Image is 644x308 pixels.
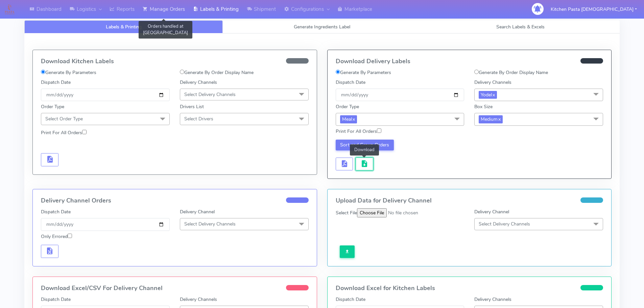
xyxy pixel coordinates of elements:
[474,208,509,215] label: Delivery Channel
[336,128,381,135] label: Print For All Orders
[41,70,45,74] input: Generate By Parameters
[180,69,254,76] label: Generate By Order Display Name
[180,296,217,303] label: Delivery Channels
[336,285,603,292] h4: Download Excel for Kitchen Labels
[336,296,365,303] label: Dispatch Date
[479,91,497,99] span: Yodel
[184,116,213,122] span: Select Drivers
[498,115,501,122] a: x
[184,221,236,227] span: Select Delivery Channels
[377,128,381,133] input: Print For All Orders
[106,24,142,30] span: Labels & Printing
[41,103,64,110] label: Order Type
[41,58,309,65] h4: Download Kitchen Labels
[180,79,217,86] label: Delivery Channels
[180,208,215,215] label: Delivery Channel
[68,234,72,238] input: Only Errored
[41,233,72,240] label: Only Errored
[336,209,357,216] label: Select File
[496,24,545,30] span: Search Labels & Excels
[24,20,620,33] ul: Tabs
[180,103,204,110] label: Drivers List
[352,115,355,122] a: x
[82,130,87,134] input: Print For All Orders
[474,79,511,86] label: Delivery Channels
[336,103,359,110] label: Order Type
[45,116,83,122] span: Select Order Type
[336,197,603,204] h4: Upload Data for Delivery Channel
[41,296,71,303] label: Dispatch Date
[474,296,511,303] label: Delivery Channels
[336,58,603,65] h4: Download Delivery Labels
[492,91,495,98] a: x
[479,115,503,123] span: Medium
[336,70,340,74] input: Generate By Parameters
[41,129,87,136] label: Print For All Orders
[340,115,357,123] span: Meal
[41,197,309,204] h4: Delivery Channel Orders
[294,24,350,30] span: Generate Ingredients Label
[474,103,493,110] label: Box Size
[41,69,96,76] label: Generate By Parameters
[336,140,394,150] button: Sort and Group Orders
[336,69,391,76] label: Generate By Parameters
[41,79,71,86] label: Dispatch Date
[546,2,642,16] button: Kitchen Pasta [DEMOGRAPHIC_DATA]
[474,69,548,76] label: Generate By Order Display Name
[184,91,236,98] span: Select Delivery Channels
[474,70,479,74] input: Generate By Order Display Name
[41,285,309,292] h4: Download Excel/CSV For Delivery Channel
[336,79,365,86] label: Dispatch Date
[180,70,184,74] input: Generate By Order Display Name
[479,221,530,227] span: Select Delivery Channels
[41,208,71,215] label: Dispatch Date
